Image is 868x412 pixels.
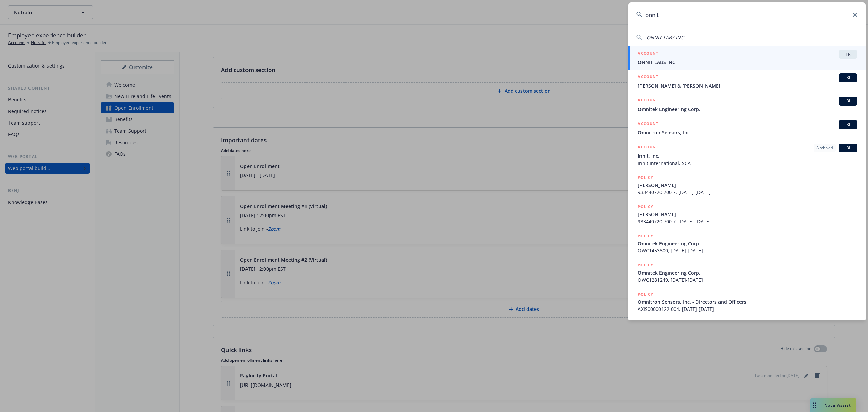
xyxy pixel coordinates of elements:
[638,240,857,247] span: Omnitek Engineering Corp.
[638,211,857,218] span: [PERSON_NAME]
[841,51,855,57] span: TR
[638,291,653,298] h5: POLICY
[638,298,857,305] span: Omnitron Sensors, Inc. - Directors and Officers
[638,269,857,276] span: Omnitek Engineering Corp.
[628,170,866,200] a: POLICY[PERSON_NAME]933440720 700 7, [DATE]-[DATE]
[638,305,857,313] span: AXIS00000122-004, [DATE]-[DATE]
[628,2,866,27] input: Search...
[638,50,658,58] h5: ACCOUNT
[638,82,857,89] span: [PERSON_NAME] & [PERSON_NAME]
[628,116,866,140] a: ACCOUNTBIOmnitron Sensors, Inc.
[638,152,857,160] span: Innit, Inc.
[816,145,833,151] span: Archived
[841,75,855,81] span: BI
[638,160,857,167] span: Innit International, SCA
[638,73,658,81] h5: ACCOUNT
[638,106,857,113] span: Omnitek Engineering Corp.
[638,129,857,136] span: Omnitron Sensors, Inc.
[628,229,866,258] a: POLICYOmnitek Engineering Corp.QWC1453800, [DATE]-[DATE]
[638,97,658,105] h5: ACCOUNT
[841,121,855,128] span: BI
[628,93,866,116] a: ACCOUNTBIOmnitek Engineering Corp.
[647,34,684,41] span: ONNIT LABS INC
[638,262,653,268] h5: POLICY
[638,59,857,66] span: ONNIT LABS INC
[638,182,857,189] span: [PERSON_NAME]
[638,218,857,225] span: 933440720 700 7, [DATE]-[DATE]
[628,200,866,229] a: POLICY[PERSON_NAME]933440720 700 7, [DATE]-[DATE]
[638,174,653,181] h5: POLICY
[638,120,658,128] h5: ACCOUNT
[841,98,855,104] span: BI
[638,203,653,210] h5: POLICY
[628,140,866,170] a: ACCOUNTArchivedBIInnit, Inc.Innit International, SCA
[628,287,866,316] a: POLICYOmnitron Sensors, Inc. - Directors and OfficersAXIS00000122-004, [DATE]-[DATE]
[638,276,857,283] span: QWC1281249, [DATE]-[DATE]
[628,46,866,70] a: ACCOUNTTRONNIT LABS INC
[638,144,658,152] h5: ACCOUNT
[628,70,866,93] a: ACCOUNTBI[PERSON_NAME] & [PERSON_NAME]
[841,145,855,151] span: BI
[638,232,653,239] h5: POLICY
[638,247,857,254] span: QWC1453800, [DATE]-[DATE]
[628,258,866,287] a: POLICYOmnitek Engineering Corp.QWC1281249, [DATE]-[DATE]
[638,189,857,196] span: 933440720 700 7, [DATE]-[DATE]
